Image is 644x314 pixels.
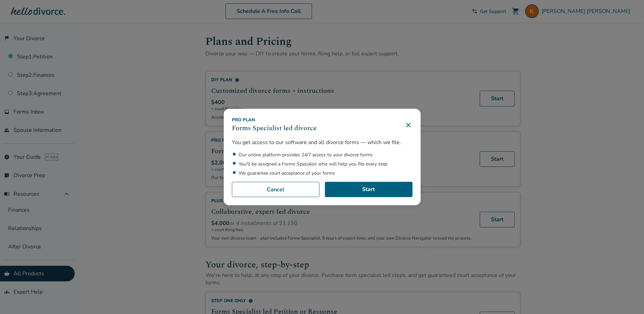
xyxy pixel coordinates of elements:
a: Start [325,182,412,197]
li: You'll be assigned a Forms Specialist who will help you file every step [239,161,412,167]
li: We guarantee court acceptance of your forms [239,170,412,176]
li: Our online platform provides 24/7 access to your divorce forms [239,152,412,158]
div: Pro Plan [232,117,317,123]
h3: Forms Specialist led divorce [232,123,317,133]
p: You get access to our software and all divorce forms — which we file. [232,139,412,146]
button: Cancel [232,182,319,197]
iframe: Chat Widget [610,281,644,314]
